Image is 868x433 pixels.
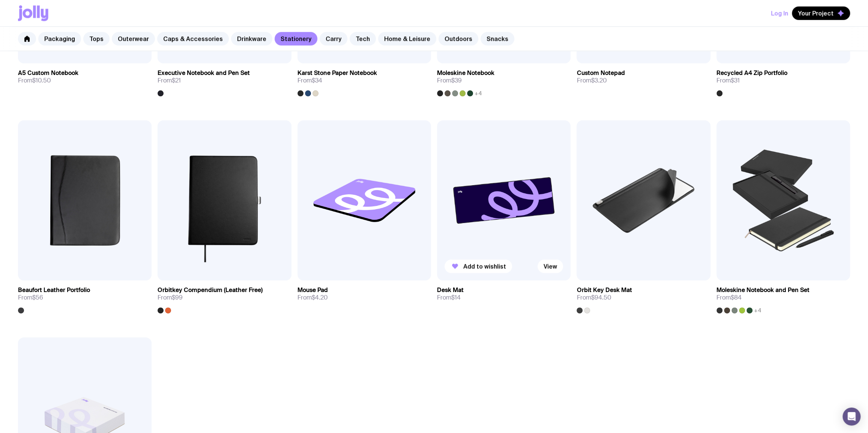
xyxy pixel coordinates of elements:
a: Caps & Accessories [157,32,229,45]
span: From [297,77,322,84]
span: $14 [451,294,461,301]
span: $4.20 [312,294,328,301]
a: View [538,259,563,273]
a: Recycled A4 Zip PortfolioFrom$31 [716,63,850,96]
span: +4 [475,90,482,96]
a: Stationery [275,32,317,45]
span: $10.50 [32,76,51,84]
h3: Custom Notepad [577,69,625,77]
a: Beaufort Leather PortfolioFrom$56 [18,280,152,313]
a: Tops [83,32,110,45]
span: Add to wishlist [463,262,506,270]
h3: Orbit Key Desk Mat [577,286,632,294]
span: $34 [312,76,322,84]
h3: Moleskine Notebook [437,69,494,77]
button: Your Project [792,6,850,20]
span: +4 [754,307,761,313]
span: $94.50 [591,294,611,301]
span: From [158,77,181,84]
h3: Recycled A4 Zip Portfolio [716,69,787,77]
span: From [716,77,740,84]
button: Add to wishlist [445,259,512,273]
a: Executive Notebook and Pen SetFrom$21 [158,63,291,96]
h3: Executive Notebook and Pen Set [158,69,250,77]
a: Snacks [481,32,514,45]
span: $21 [172,76,181,84]
h3: Orbitkey Compendium (Leather Free) [158,286,263,294]
span: From [437,77,462,84]
a: Outdoors [439,32,478,45]
a: Desk MatFrom$14 [437,280,571,307]
a: Moleskine Notebook and Pen SetFrom$84+4 [716,280,850,313]
h3: Moleskine Notebook and Pen Set [716,286,809,294]
span: $31 [731,76,740,84]
a: Outerwear [112,32,155,45]
div: Open Intercom Messenger [842,408,860,426]
a: Drinkware [231,32,272,45]
span: $56 [32,294,43,301]
a: Custom NotepadFrom$3.20 [577,63,710,90]
h3: A5 Custom Notebook [18,69,78,77]
span: $99 [172,294,183,301]
button: Log In [771,6,788,20]
a: Orbitkey Compendium (Leather Free)From$99 [158,280,291,313]
span: $84 [731,294,742,301]
a: Mouse PadFrom$4.20 [297,280,431,307]
span: From [18,294,43,301]
h3: Desk Mat [437,286,464,294]
span: From [716,294,742,301]
h3: Beaufort Leather Portfolio [18,286,90,294]
a: Moleskine NotebookFrom$39+4 [437,63,571,96]
span: From [577,77,607,84]
a: Karst Stone Paper NotebookFrom$34 [297,63,431,96]
span: Your Project [798,9,833,17]
span: From [158,294,183,301]
span: From [437,294,461,301]
span: From [297,294,328,301]
a: Tech [350,32,376,45]
h3: Karst Stone Paper Notebook [297,69,377,77]
span: $39 [451,76,462,84]
a: Orbit Key Desk MatFrom$94.50 [577,280,710,313]
span: From [18,77,51,84]
a: A5 Custom NotebookFrom$10.50 [18,63,152,90]
a: Packaging [38,32,81,45]
a: Carry [320,32,347,45]
a: Home & Leisure [378,32,436,45]
span: From [577,294,611,301]
span: $3.20 [591,76,607,84]
h3: Mouse Pad [297,286,328,294]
